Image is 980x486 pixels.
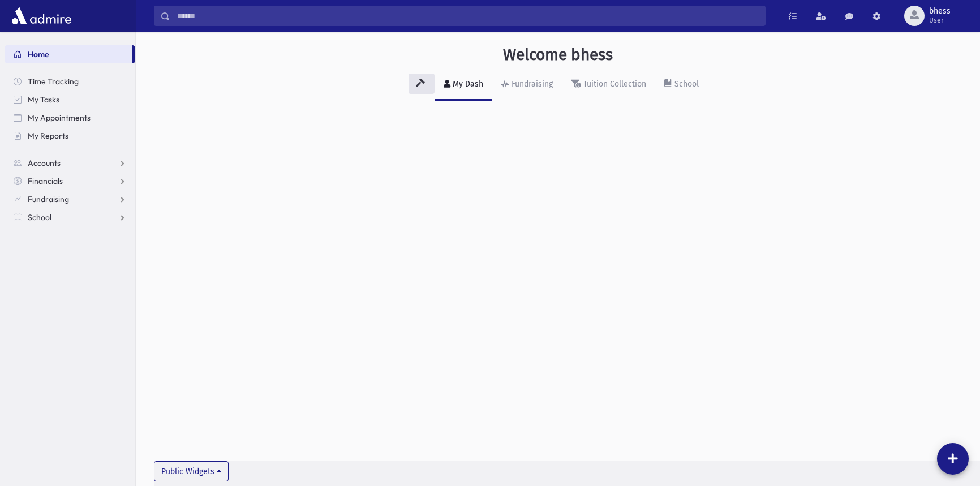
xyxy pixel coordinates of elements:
a: Tuition Collection [562,69,655,101]
a: Fundraising [492,69,562,101]
span: Time Tracking [28,76,79,87]
a: My Appointments [5,109,135,127]
span: User [929,16,951,25]
input: Search [170,6,765,26]
a: Financials [5,172,135,190]
span: Fundraising [28,194,69,204]
button: Public Widgets [154,461,229,481]
a: Time Tracking [5,72,135,91]
div: Fundraising [509,79,553,89]
span: Financials [28,176,63,186]
div: My Dash [450,79,483,89]
a: Accounts [5,154,135,172]
span: My Reports [28,131,68,141]
div: Tuition Collection [581,79,646,89]
a: Home [5,45,132,63]
span: Accounts [28,158,61,168]
a: School [655,69,708,101]
a: My Reports [5,127,135,145]
span: Home [28,49,49,59]
span: My Tasks [28,94,59,105]
a: My Dash [435,69,492,101]
a: School [5,208,135,226]
span: My Appointments [28,113,91,123]
div: School [672,79,699,89]
span: School [28,212,51,222]
span: bhess [929,7,951,16]
a: My Tasks [5,91,135,109]
img: AdmirePro [9,5,74,27]
h3: Welcome bhess [503,45,613,64]
a: Fundraising [5,190,135,208]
